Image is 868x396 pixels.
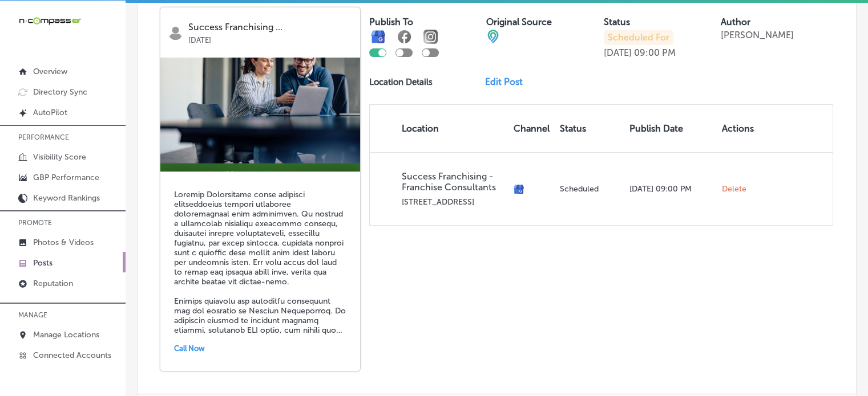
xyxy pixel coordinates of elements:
[33,279,73,288] p: Reputation
[485,76,532,87] a: Edit Post
[174,190,346,335] h5: Loremip Dolorsitame conse adipisci elitseddoeius tempori utlaboree doloremagnaal enim adminimven....
[33,108,67,117] p: AutoPilot
[721,30,794,40] p: [PERSON_NAME]
[560,184,620,194] p: Scheduled
[402,171,504,193] p: Success Franchising - Franchise Consultants
[33,258,53,268] p: Posts
[402,197,504,207] p: [STREET_ADDRESS]
[33,152,86,162] p: Visibility Score
[369,17,413,27] label: Publish To
[722,184,746,194] span: Delete
[629,184,713,194] p: [DATE] 09:00 PM
[168,26,183,40] img: logo
[486,17,552,27] label: Original Source
[18,15,81,26] img: 660ab0bf-5cc7-4cb8-ba1c-48b5ae0f18e60NCTV_CLogo_TV_Black_-500x88.png
[33,330,99,340] p: Manage Locations
[717,105,758,152] th: Actions
[370,105,509,152] th: Location
[33,350,111,360] p: Connected Accounts
[33,87,87,97] p: Directory Sync
[509,105,555,152] th: Channel
[555,105,625,152] th: Status
[625,105,717,152] th: Publish Date
[604,17,630,27] label: Status
[33,238,94,247] p: Photos & Videos
[160,58,360,172] img: b9f3c0d2-a1c3-4513-aca7-19aa96c8e3e22025-09-29_21-12-38.png
[604,47,632,58] p: [DATE]
[634,47,676,58] p: 09:00 PM
[33,173,99,182] p: GBP Performance
[188,22,352,32] p: Success Franchising ...
[721,17,750,27] label: Author
[33,193,100,203] p: Keyword Rankings
[369,77,433,87] p: Location Details
[486,30,500,43] img: cba84b02adce74ede1fb4a8549a95eca.png
[33,67,67,76] p: Overview
[188,32,352,44] p: [DATE]
[604,30,673,45] p: Scheduled For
